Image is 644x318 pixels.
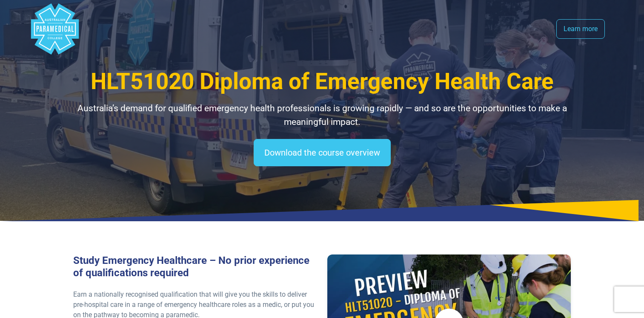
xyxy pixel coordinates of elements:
[73,102,571,129] p: Australia’s demand for qualified emergency health professionals is growing rapidly — and so are t...
[556,19,605,39] a: Learn more
[254,139,391,166] a: Download the course overview
[91,68,554,95] span: HLT51020 Diploma of Emergency Health Care
[29,3,80,55] div: Australian Paramedical College
[73,254,317,279] h3: Study Emergency Healthcare – No prior experience of qualifications required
